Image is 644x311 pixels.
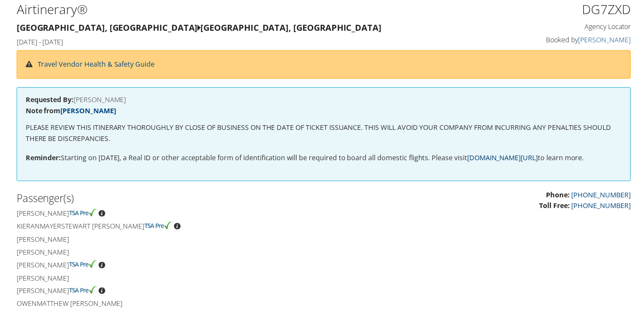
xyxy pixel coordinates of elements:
[540,202,571,211] strong: Toll Free:
[24,106,115,116] strong: Note from
[24,153,623,164] p: Starting on [DATE], a Real ID or other acceptable form of identification will be required to boar...
[573,202,632,211] a: [PHONE_NUMBER]
[15,192,317,206] h2: Passenger(s)
[24,97,623,103] h4: [PERSON_NAME]
[24,123,623,145] p: PLEASE REVIEW THIS ITINERARY THOROUGHLY BY CLOSE OF BUSINESS ON THE DATE OF TICKET ISSUANCE. THIS...
[15,275,317,284] h4: [PERSON_NAME]
[15,236,317,245] h4: [PERSON_NAME]
[68,210,95,217] img: tsa-precheck.png
[488,0,632,18] h1: DG7ZXD
[15,0,475,18] h1: Airtinerary®
[488,35,632,44] h4: Booked by
[15,37,475,47] h4: [DATE] - [DATE]
[468,154,539,163] a: [DOMAIN_NAME][URL]
[36,60,154,69] a: Travel Vendor Health & Safety Guide
[15,288,317,297] h4: [PERSON_NAME]
[24,95,72,105] strong: Requested By:
[547,191,571,200] strong: Phone:
[488,22,632,31] h4: Agency Locator
[15,261,317,271] h4: [PERSON_NAME]
[15,210,317,219] h4: [PERSON_NAME]
[573,191,632,200] a: [PHONE_NUMBER]
[143,223,171,230] img: tsa-precheck.png
[15,223,317,232] h4: Kieranmayerstewart [PERSON_NAME]
[68,261,95,269] img: tsa-precheck.png
[15,22,382,33] strong: [GEOGRAPHIC_DATA], [GEOGRAPHIC_DATA] [GEOGRAPHIC_DATA], [GEOGRAPHIC_DATA]
[580,35,632,44] a: [PERSON_NAME]
[15,300,317,310] h4: Owenmatthew [PERSON_NAME]
[68,288,95,295] img: tsa-precheck.png
[15,249,317,258] h4: [PERSON_NAME]
[24,154,60,163] strong: Reminder:
[59,106,115,116] a: [PERSON_NAME]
